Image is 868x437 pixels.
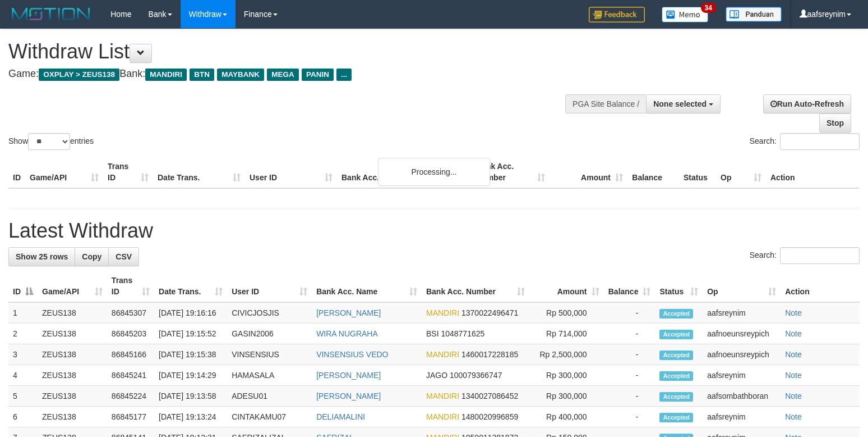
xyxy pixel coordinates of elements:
td: Rp 2,500,000 [529,344,604,365]
input: Search: [780,133,860,150]
td: 3 [8,344,38,365]
a: [PERSON_NAME] [316,371,381,380]
td: ZEUS138 [38,324,107,344]
td: 86845224 [107,386,154,407]
td: CINTAKAMU07 [227,407,312,427]
td: [DATE] 19:13:58 [154,386,227,407]
a: Copy [75,247,109,266]
td: 6 [8,407,38,427]
span: BTN [190,69,214,81]
td: 1 [8,302,38,324]
img: Feedback.jpg [589,7,645,22]
th: Game/API: activate to sort column ascending [38,270,107,302]
span: Show 25 rows [16,252,68,261]
th: Status [679,156,716,188]
td: 4 [8,365,38,386]
input: Search: [780,247,860,264]
span: None selected [653,99,707,108]
h1: Withdraw List [8,40,567,63]
td: 86845307 [107,302,154,324]
span: Copy 1048771625 to clipboard [441,329,484,338]
th: Bank Acc. Name [337,156,472,188]
th: Status: activate to sort column ascending [655,270,703,302]
a: Note [785,329,802,338]
td: VINSENSIUS [227,344,312,365]
td: ZEUS138 [38,386,107,407]
th: Date Trans. [153,156,245,188]
td: - [604,386,655,407]
td: - [604,365,655,386]
span: Accepted [659,350,693,360]
a: [PERSON_NAME] [316,392,381,400]
th: Action [766,156,860,188]
td: ZEUS138 [38,344,107,365]
span: Accepted [659,371,693,381]
span: Accepted [659,330,693,339]
img: Button%20Memo.svg [662,7,709,22]
span: Copy [82,252,101,261]
td: Rp 400,000 [529,407,604,427]
th: Action [781,270,860,302]
th: Trans ID [103,156,153,188]
td: Rp 500,000 [529,302,604,324]
a: VINSENSIUS VEDO [316,350,388,359]
th: Bank Acc. Name: activate to sort column ascending [312,270,422,302]
th: Amount: activate to sort column ascending [529,270,604,302]
td: GASIN2006 [227,324,312,344]
td: - [604,407,655,427]
td: 86845241 [107,365,154,386]
td: aafsreynim [703,407,781,427]
td: [DATE] 19:14:29 [154,365,227,386]
td: 5 [8,386,38,407]
td: 86845177 [107,407,154,427]
span: MEGA [267,69,299,81]
div: PGA Site Balance / [565,94,646,113]
span: OXPLAY > ZEUS138 [39,69,119,81]
td: [DATE] 19:15:38 [154,344,227,365]
span: Copy 1340027086452 to clipboard [461,392,518,400]
th: Op [716,156,766,188]
td: - [604,302,655,324]
a: CSV [108,247,139,266]
img: panduan.png [726,7,782,22]
span: CSV [116,252,132,261]
a: Note [785,392,802,400]
td: ZEUS138 [38,302,107,324]
span: Accepted [659,413,693,422]
td: HAMASALA [227,365,312,386]
td: Rp 300,000 [529,386,604,407]
span: MANDIRI [426,392,459,400]
td: Rp 714,000 [529,324,604,344]
th: Trans ID: activate to sort column ascending [107,270,154,302]
td: Rp 300,000 [529,365,604,386]
a: Note [785,308,802,317]
th: Date Trans.: activate to sort column ascending [154,270,227,302]
a: Note [785,412,802,421]
label: Show entries [8,133,94,150]
label: Search: [750,133,860,150]
th: ID: activate to sort column descending [8,270,38,302]
img: MOTION_logo.png [8,6,94,22]
span: MANDIRI [426,308,459,317]
td: [DATE] 19:13:24 [154,407,227,427]
td: 2 [8,324,38,344]
span: 34 [701,3,716,13]
th: User ID: activate to sort column ascending [227,270,312,302]
th: Op: activate to sort column ascending [703,270,781,302]
span: Copy 1480020996859 to clipboard [461,412,518,421]
td: aafsreynim [703,302,781,324]
td: ADESU01 [227,386,312,407]
span: MAYBANK [217,69,264,81]
span: MANDIRI [426,350,459,359]
span: Copy 1370022496471 to clipboard [461,308,518,317]
span: MANDIRI [145,69,187,81]
td: 86845166 [107,344,154,365]
td: ZEUS138 [38,407,107,427]
span: PANIN [302,69,334,81]
td: aafnoeunsreypich [703,324,781,344]
h4: Game: Bank: [8,69,567,80]
td: 86845203 [107,324,154,344]
td: aafnoeunsreypich [703,344,781,365]
th: Amount [550,156,627,188]
label: Search: [750,247,860,264]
